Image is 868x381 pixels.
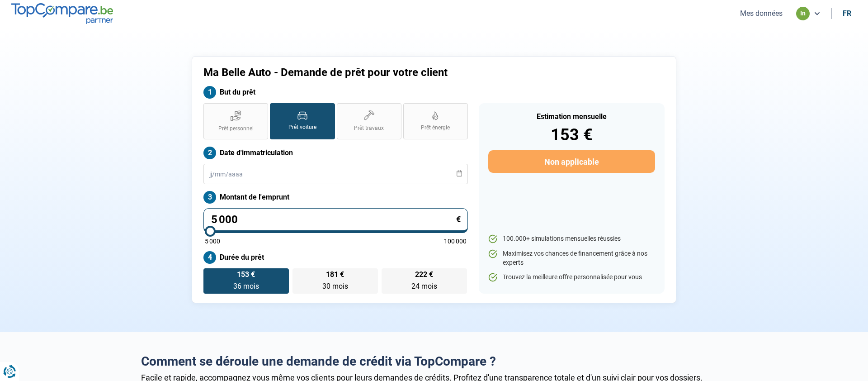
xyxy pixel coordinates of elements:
[203,66,547,79] h1: Ma Belle Auto - Demande de prêt pour votre client
[203,191,468,204] label: Montant de l'emprunt
[456,215,461,224] span: €
[141,354,727,369] h2: Comment se déroule une demande de crédit via TopCompare ?
[203,164,468,184] input: jj/mm/aaaa
[411,282,437,291] span: 24 mois
[288,124,316,131] span: Prêt voiture
[843,9,851,18] div: fr
[488,234,655,243] li: 100.000+ simulations mensuelles réussies
[326,271,344,278] span: 181 €
[488,249,655,267] li: Maximisez vos chances de financement grâce à nos experts
[737,9,785,18] button: Mes données
[203,86,468,99] label: But du prêt
[233,282,259,291] span: 36 mois
[421,124,450,132] span: Prêt énergie
[354,124,384,132] span: Prêt travaux
[218,125,254,133] span: Prêt personnel
[488,150,655,173] button: Non applicable
[415,271,433,278] span: 222 €
[203,147,468,159] label: Date d'immatriculation
[203,251,468,264] label: Durée du prêt
[796,7,810,20] div: in
[488,113,655,120] div: Estimation mensuelle
[11,3,113,24] img: TopCompare.be
[488,273,655,282] li: Trouvez la meilleure offre personnalisée pour vous
[322,282,348,291] span: 30 mois
[488,127,655,143] div: 153 €
[237,271,255,278] span: 153 €
[205,238,220,244] span: 5 000
[444,238,467,244] span: 100 000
